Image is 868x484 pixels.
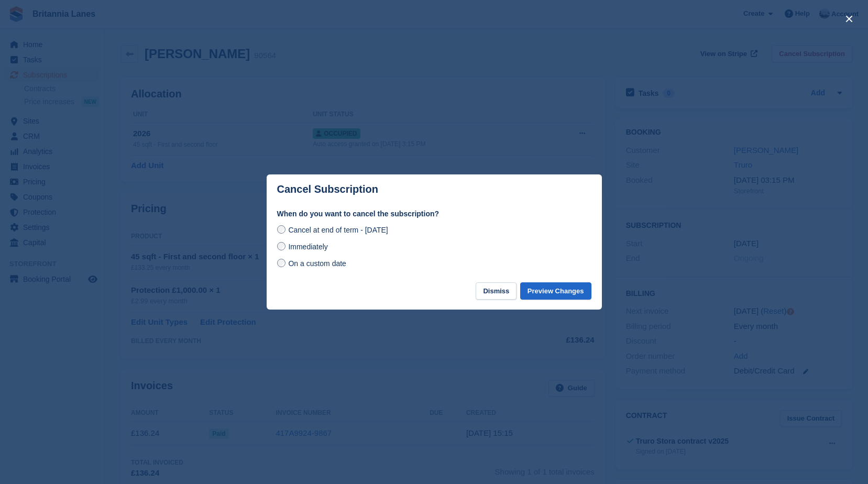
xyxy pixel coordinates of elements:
label: When do you want to cancel the subscription? [277,208,591,219]
input: Cancel at end of term - [DATE] [277,225,285,234]
input: On a custom date [277,259,285,267]
button: close [841,10,858,27]
button: Dismiss [476,282,517,300]
span: Cancel at end of term - [DATE] [288,226,388,234]
span: On a custom date [288,259,346,268]
input: Immediately [277,242,285,250]
p: Cancel Subscription [277,183,378,195]
span: Immediately [288,243,327,251]
button: Preview Changes [520,282,591,300]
